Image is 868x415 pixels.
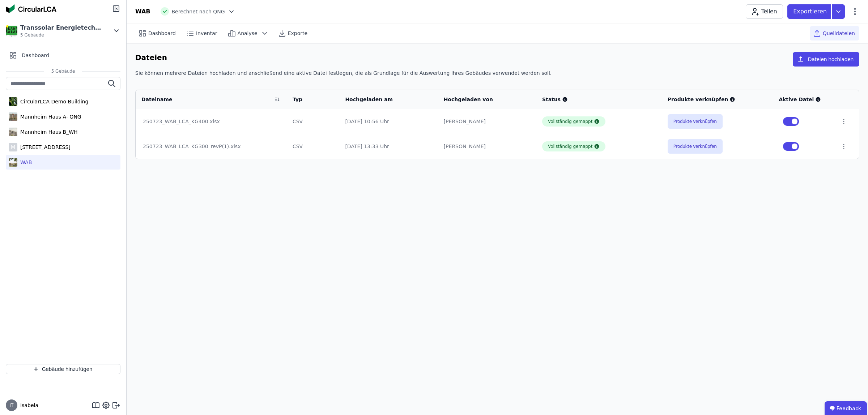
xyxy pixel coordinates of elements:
div: 250723_WAB_LCA_KG300_revP(1).xlsx [143,143,280,150]
button: Dateien hochladen [793,52,859,67]
button: Produkte verknüpfen [668,114,723,129]
div: Produkte verknüpfen [668,96,767,103]
span: Dashboard [22,52,49,59]
span: Inventar [196,30,217,37]
div: Mannheim Haus B_WH [17,128,78,136]
div: Sie können mehrere Dateien hochladen und anschließend eine aktive Datei festlegen, die als Grundl... [135,69,859,82]
div: CSV [293,118,334,125]
div: Status [542,96,656,103]
div: Aktive Datei [779,96,829,103]
img: CircularLCA Demo Building [9,96,17,107]
span: Quelldateien [823,30,855,37]
div: Typ [293,96,325,103]
span: Dashboard [148,30,176,37]
h6: Dateien [135,52,167,64]
span: 5 Gebäude [20,32,103,38]
div: CSV [293,143,334,150]
div: WAB [135,7,150,16]
img: Mannheim Haus B_WH [9,126,17,138]
span: Analyse [238,30,258,37]
button: Teilen [746,4,783,19]
p: Exportieren [793,7,828,16]
img: Transsolar Energietechnik [6,25,17,37]
img: Concular [6,4,56,13]
div: WAB [17,159,32,166]
div: [DATE] 10:56 Uhr [345,118,432,125]
div: 250723_WAB_LCA_KG400.xlsx [143,118,280,125]
span: Isabela [17,402,38,409]
div: [STREET_ADDRESS] [17,144,71,151]
div: Mannheim Haus A- QNG [17,113,81,120]
div: Vollständig gemappt [548,119,593,124]
span: IT [10,403,14,407]
img: Mannheim Haus A- QNG [9,111,17,123]
div: [DATE] 13:33 Uhr [345,143,432,150]
div: Hochgeladen von [444,96,522,103]
div: M [9,143,17,151]
img: WAB [9,157,17,168]
span: Exporte [288,30,307,37]
div: Hochgeladen am [345,96,423,103]
div: [PERSON_NAME] [444,118,531,125]
div: Vollständig gemappt [548,144,593,149]
div: CircularLCA Demo Building [17,98,88,105]
div: Transsolar Energietechnik [20,23,103,32]
button: Produkte verknüpfen [668,139,723,154]
button: Gebäude hinzufügen [6,364,120,374]
span: 5 Gebäude [44,68,82,74]
div: Dateiname [141,96,272,103]
span: Berechnet nach QNG [172,8,225,15]
div: [PERSON_NAME] [444,143,531,150]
